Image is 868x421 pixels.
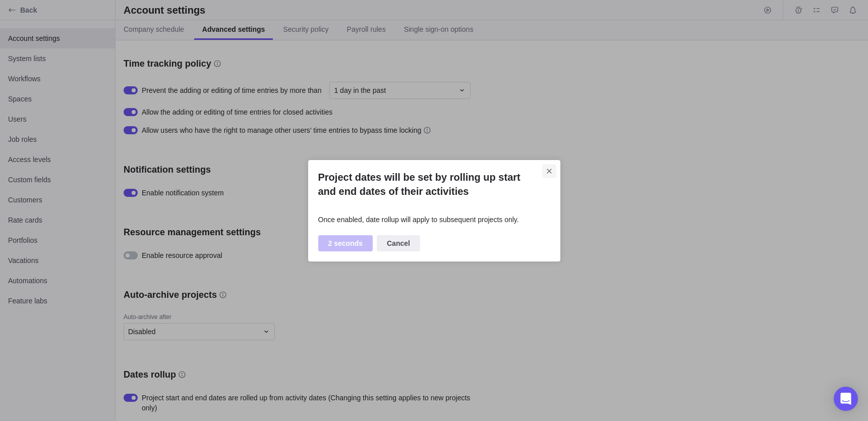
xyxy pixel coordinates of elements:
span: 2 seconds [328,237,363,249]
div: Once enabled, date rollup will apply to subsequent projects only. [318,215,550,225]
span: Cancel [387,237,410,249]
div: Project dates will be set by rolling up start and end dates of their activities [308,160,560,261]
div: Open Intercom Messenger [834,387,858,411]
h2: Project dates will be set by rolling up start and end dates of their activities [318,170,550,198]
span: Close [542,164,556,178]
span: Cancel [377,235,420,251]
span: 2 seconds [318,235,373,251]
